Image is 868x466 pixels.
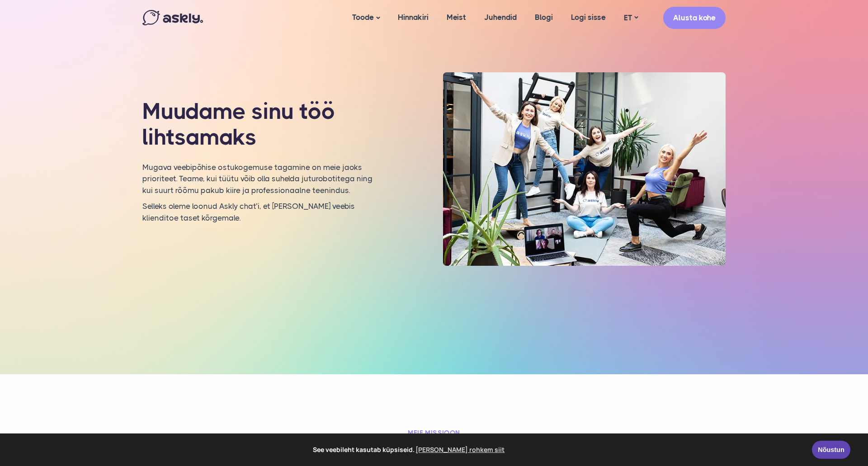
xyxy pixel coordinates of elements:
h1: Muudame sinu töö lihtsamaks [142,99,375,151]
h2: Meie missioon [192,428,676,438]
img: Askly [142,10,203,25]
p: Mugava veebipõhise ostukogemuse tagamine on meie jaoks prioriteet. Teame, kui tüütu võib olla suh... [142,162,375,197]
a: Alusta kohe [663,7,726,29]
a: Nõustun [812,441,850,459]
a: ET [615,11,647,24]
p: Selleks oleme loonud Askly chat’i, et [PERSON_NAME] veebis klienditoe taset kõrgemale. [142,201,375,224]
a: learn more about cookies [415,443,506,457]
span: See veebileht kasutab küpsiseid. [13,443,806,457]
